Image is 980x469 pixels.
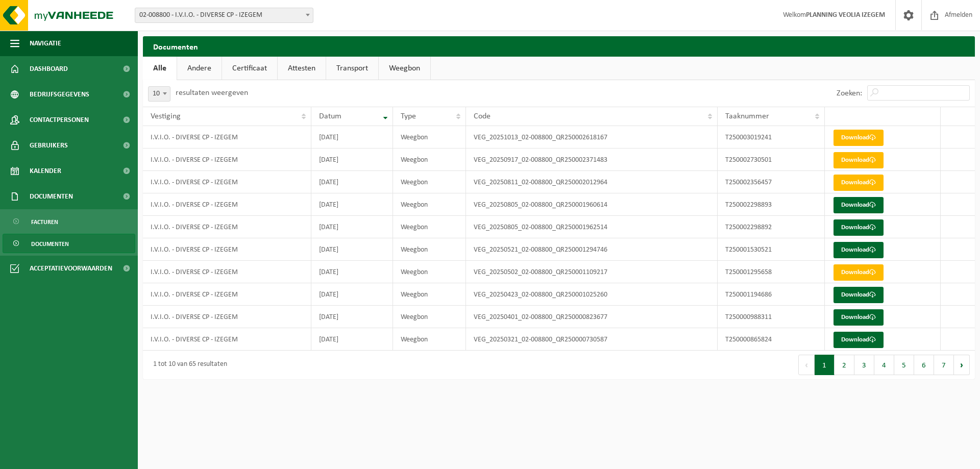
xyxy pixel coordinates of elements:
a: Certificaat [222,57,277,80]
div: 1 tot 10 van 65 resultaten [148,356,227,374]
td: I.V.I.O. - DIVERSE CP - IZEGEM [143,261,311,283]
a: Download [834,197,884,213]
h2: Documenten [143,36,975,56]
td: VEG_20251013_02-008800_QR250002618167 [466,126,718,149]
td: [DATE] [311,283,394,306]
span: Type [401,112,416,120]
td: Weegbon [393,261,466,283]
td: I.V.I.O. - DIVERSE CP - IZEGEM [143,171,311,193]
td: T250001295658 [718,261,825,283]
a: Download [834,175,884,191]
td: T250003019241 [718,126,825,149]
td: VEG_20250521_02-008800_QR250001294746 [466,238,718,261]
td: T250002730501 [718,149,825,171]
td: T250000988311 [718,306,825,328]
strong: PLANNING VEOLIA IZEGEM [806,11,885,19]
span: Documenten [30,184,73,209]
a: Download [834,264,884,281]
td: Weegbon [393,328,466,351]
td: VEG_20250811_02-008800_QR250002012964 [466,171,718,193]
td: Weegbon [393,306,466,328]
td: VEG_20250805_02-008800_QR250001962514 [466,216,718,238]
td: VEG_20250423_02-008800_QR250001025260 [466,283,718,306]
td: T250001530521 [718,238,825,261]
td: Weegbon [393,238,466,261]
td: T250001194686 [718,283,825,306]
a: Transport [326,57,378,80]
a: Andere [177,57,222,80]
td: I.V.I.O. - DIVERSE CP - IZEGEM [143,193,311,216]
span: Documenten [31,234,69,254]
span: Dashboard [30,56,68,82]
span: Facturen [31,212,58,232]
span: Navigatie [30,31,61,56]
td: [DATE] [311,126,394,149]
td: I.V.I.O. - DIVERSE CP - IZEGEM [143,238,311,261]
span: 10 [148,86,170,102]
button: 2 [835,355,854,375]
span: Acceptatievoorwaarden [30,256,112,281]
span: Kalender [30,158,61,184]
button: 6 [914,355,934,375]
a: Alle [143,57,177,80]
td: Weegbon [393,216,466,238]
td: I.V.I.O. - DIVERSE CP - IZEGEM [143,283,311,306]
td: [DATE] [311,149,394,171]
span: Bedrijfsgegevens [30,82,89,107]
span: 02-008800 - I.V.I.O. - DIVERSE CP - IZEGEM [135,8,313,22]
span: Vestiging [151,112,181,120]
td: VEG_20250502_02-008800_QR250001109217 [466,261,718,283]
span: Contactpersonen [30,107,89,133]
td: VEG_20250401_02-008800_QR250000823677 [466,306,718,328]
a: Facturen [3,212,135,231]
button: 7 [934,355,954,375]
td: [DATE] [311,171,394,193]
a: Download [834,332,884,348]
td: VEG_20250917_02-008800_QR250002371483 [466,149,718,171]
td: Weegbon [393,126,466,149]
label: resultaten weergeven [176,89,248,97]
button: 3 [854,355,874,375]
label: Zoeken: [837,89,862,97]
td: Weegbon [393,283,466,306]
td: T250002356457 [718,171,825,193]
a: Download [834,242,884,258]
span: Code [474,112,491,120]
span: Datum [319,112,341,120]
span: Taaknummer [725,112,769,120]
button: 1 [815,355,835,375]
button: 5 [894,355,914,375]
span: Gebruikers [30,133,68,158]
span: 02-008800 - I.V.I.O. - DIVERSE CP - IZEGEM [135,8,313,23]
td: Weegbon [393,193,466,216]
td: [DATE] [311,193,394,216]
span: 10 [149,87,170,101]
a: Download [834,152,884,168]
a: Download [834,130,884,146]
td: Weegbon [393,171,466,193]
button: Next [954,355,970,375]
td: [DATE] [311,261,394,283]
td: [DATE] [311,306,394,328]
td: I.V.I.O. - DIVERSE CP - IZEGEM [143,149,311,171]
td: T250000865824 [718,328,825,351]
td: Weegbon [393,149,466,171]
td: I.V.I.O. - DIVERSE CP - IZEGEM [143,328,311,351]
td: VEG_20250805_02-008800_QR250001960614 [466,193,718,216]
button: Previous [798,355,815,375]
td: I.V.I.O. - DIVERSE CP - IZEGEM [143,126,311,149]
td: T250002298893 [718,193,825,216]
td: I.V.I.O. - DIVERSE CP - IZEGEM [143,306,311,328]
a: Documenten [3,234,135,253]
a: Download [834,287,884,303]
a: Download [834,219,884,236]
a: Download [834,309,884,326]
td: T250002298892 [718,216,825,238]
td: [DATE] [311,328,394,351]
td: I.V.I.O. - DIVERSE CP - IZEGEM [143,216,311,238]
a: Weegbon [379,57,430,80]
td: VEG_20250321_02-008800_QR250000730587 [466,328,718,351]
a: Attesten [278,57,326,80]
td: [DATE] [311,238,394,261]
button: 4 [874,355,894,375]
